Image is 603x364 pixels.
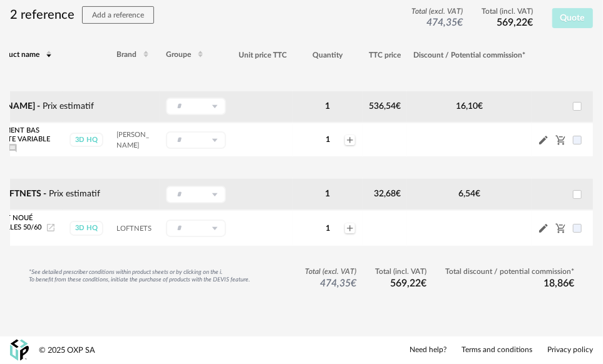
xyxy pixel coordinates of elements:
[69,221,104,235] a: 3D HQ
[407,40,532,70] th: Discount / Potential commission*
[312,134,344,144] div: 1
[166,220,226,237] div: Sélectionner un groupe
[375,267,426,277] span: Total (incl. VAT)
[70,221,103,235] div: 3D HQ
[39,345,95,356] div: © 2025 OXP SA
[363,40,407,70] th: TTC price
[312,223,344,233] div: 1
[528,18,533,28] span: €
[320,278,356,288] span: 474,35
[345,223,355,233] span: Plus icon
[166,51,191,58] span: Groupe
[555,224,567,233] span: Cart Minus icon
[116,225,152,232] span: LOFTNETS
[410,345,446,355] a: Need help?
[49,190,100,198] span: Prix estimatif
[569,278,574,288] span: €
[538,223,549,234] span: Pencil icon
[475,190,480,198] span: €
[351,278,356,288] span: €
[293,40,363,70] th: Quantity
[555,135,567,144] span: Cart Minus icon
[478,102,483,111] span: €
[497,18,533,28] span: 569,22
[166,98,226,115] div: Sélectionner un groupe
[305,267,356,277] span: Total (excl. VAT)
[552,8,594,28] button: Quote
[92,11,144,19] span: Add a reference
[427,18,463,28] span: 474,35
[345,135,355,145] span: Plus icon
[293,91,363,123] td: 1
[43,102,94,111] span: Prix estimatif
[374,190,401,198] span: 32,68
[538,134,549,146] span: Pencil icon
[458,18,463,28] span: €
[166,186,226,203] div: Sélectionner un groupe
[10,340,29,361] img: OXP
[421,278,426,288] span: €
[232,40,293,70] th: Unit price TTC
[560,14,585,23] span: Quote
[547,345,593,355] a: Privacy policy
[412,7,463,17] span: Total (excl. VAT)
[482,7,533,17] span: Total (incl. VAT)
[10,6,154,24] h3: 2 reference
[82,6,154,24] button: Add a reference
[166,131,226,149] div: Sélectionner un groupe
[29,268,250,284] div: *See detailed prescriber conditions within product sheets or by clicking on the i. To benefit fro...
[396,102,401,111] span: €
[445,267,574,277] span: Total discount / potential commission*
[70,133,103,147] div: 3D HQ
[8,144,18,151] span: Ajouter un commentaire
[293,178,363,210] td: 1
[69,133,104,147] a: 3D HQ
[390,278,426,288] span: 569,22
[116,51,137,58] span: Brand
[46,224,56,231] a: Launch icon
[369,102,401,111] span: 536,54
[456,102,483,111] span: 16,10
[396,190,401,198] span: €
[544,278,574,288] span: 18,86
[116,131,149,149] span: [PERSON_NAME]
[461,345,532,355] a: Terms and conditions
[458,190,480,198] span: 6,54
